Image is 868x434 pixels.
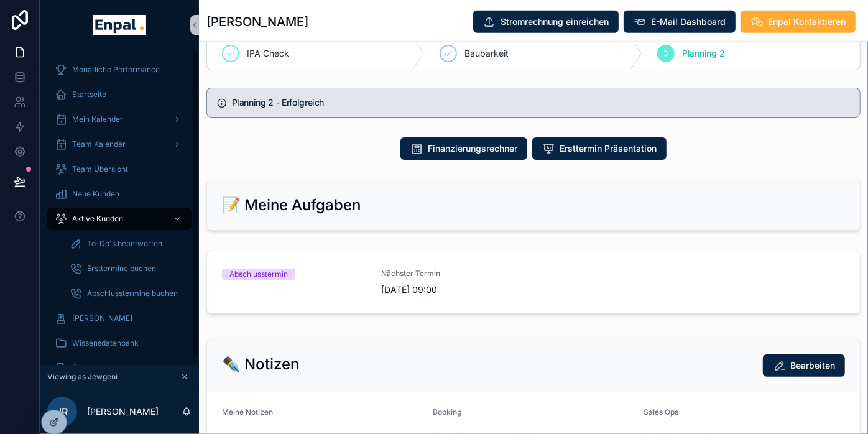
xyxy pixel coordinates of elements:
span: Ersttermin Präsentation [560,142,657,155]
span: [PERSON_NAME] [72,313,132,323]
span: Ersttermine buchen [87,264,156,274]
a: Mein Kalender [47,108,192,131]
span: Planning 2 [682,47,725,60]
span: Team Übersicht [72,164,128,174]
span: Enpal Kontaktieren [768,16,846,28]
button: Enpal Kontaktieren [741,11,856,33]
div: scrollable content [40,50,199,365]
span: Aktive Kunden [72,214,123,224]
p: [PERSON_NAME] [87,405,159,418]
span: To-Do's beantworten [87,239,162,249]
span: Booking [433,407,461,417]
button: Stromrechnung einreichen [473,11,619,33]
div: Abschlusstermin [229,269,288,280]
span: Mein Kalender [72,114,123,124]
span: Meine Notizen [222,407,273,417]
img: App logo [93,15,145,35]
h2: ✒️ Notizen [222,354,299,374]
a: Team Kalender [47,133,192,155]
a: To-Do's beantworten [62,233,192,255]
a: Ersttermine buchen [62,257,192,280]
span: Baubarkeit [464,47,509,60]
span: Viewing as Jewgeni [47,372,118,382]
h1: [PERSON_NAME] [206,13,308,30]
a: [PERSON_NAME] [47,307,192,330]
span: IPA Check [247,47,289,60]
a: Neue Kunden [47,183,192,205]
span: Nächster Termin [382,269,527,279]
a: AbschlussterminNächster Termin[DATE] 09:00 [207,251,860,313]
button: Bearbeiten [763,354,845,377]
a: Über mich [47,357,192,379]
span: Abschlusstermine buchen [87,289,178,298]
span: Team Kalender [72,139,126,149]
h2: 📝 Meine Aufgaben [222,195,361,215]
a: Team Übersicht [47,158,192,180]
span: Bearbeiten [790,359,835,372]
a: Monatliche Performance [47,58,192,81]
span: 3 [664,48,668,58]
span: JR [57,404,68,419]
span: Finanzierungsrechner [428,142,517,155]
a: Aktive Kunden [47,208,192,230]
span: Startseite [72,90,106,99]
button: E-Mail Dashboard [624,11,736,33]
h5: Planning 2 - Erfolgreich [232,98,850,107]
span: Sales Ops [644,407,679,417]
button: Finanzierungsrechner [400,137,527,160]
span: Wissensdatenbank [72,338,139,348]
a: Wissensdatenbank [47,332,192,354]
span: Stromrechnung einreichen [501,16,609,28]
span: Monatliche Performance [72,65,160,75]
a: Abschlusstermine buchen [62,282,192,305]
a: Startseite [47,83,192,106]
span: Neue Kunden [72,189,119,199]
span: Über mich [72,363,109,373]
span: [DATE] 09:00 [382,284,527,296]
button: Ersttermin Präsentation [532,137,667,160]
span: E-Mail Dashboard [651,16,726,28]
